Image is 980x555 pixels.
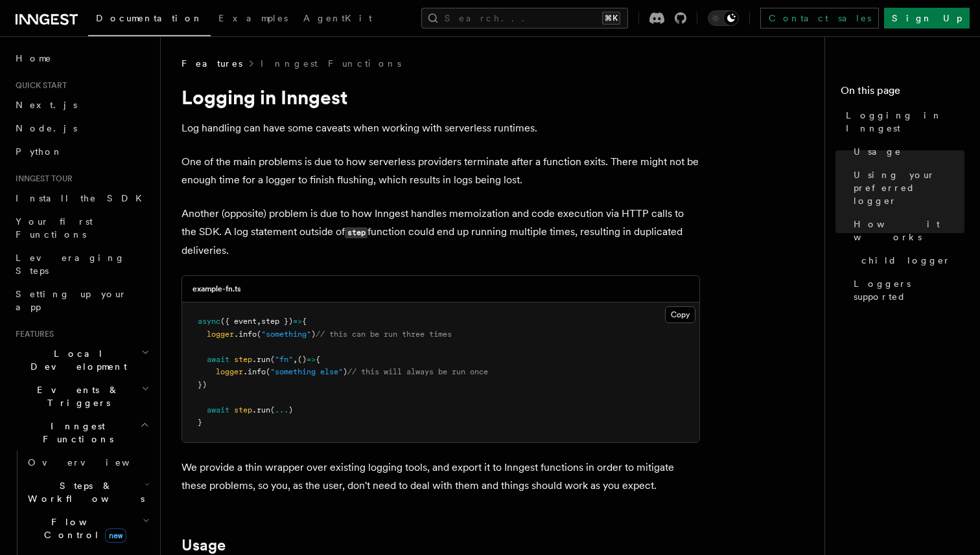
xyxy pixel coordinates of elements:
[192,284,241,294] h3: example-fn.ts
[207,355,229,364] span: await
[198,380,207,389] span: })
[257,330,261,339] span: (
[181,153,700,189] p: One of the main problems is due to how serverless providers terminate after a function exits. The...
[181,459,700,495] p: We provide a thin wrapper over existing logging tools, and export it to Inngest functions in orde...
[275,405,288,414] span: ...
[261,330,311,339] span: "something"
[288,405,293,414] span: )
[23,479,145,505] span: Steps & Workflows
[216,367,243,376] span: logger
[10,246,152,282] a: Leveraging Steps
[884,8,970,28] a: Sign Up
[261,317,293,326] span: step })
[16,146,63,157] span: Python
[665,306,695,323] button: Copy
[841,104,964,140] a: Logging in Inngest
[10,210,152,246] a: Your first Functions
[252,405,270,414] span: .run
[10,117,152,140] a: Node.js
[181,536,226,554] a: Usage
[16,253,125,276] span: Leveraging Steps
[243,367,266,376] span: .info
[181,205,700,260] p: Another (opposite) problem is due to how Inngest handles memoization and code execution via HTTP ...
[854,218,964,244] span: How it works
[311,330,316,339] span: )
[316,330,452,339] span: // this can be run three times
[234,330,257,339] span: .info
[347,367,488,376] span: // this will always be run once
[261,57,401,70] a: Inngest Functions
[270,367,343,376] span: "something else"
[302,317,307,326] span: {
[16,52,52,65] span: Home
[10,140,152,163] a: Python
[10,414,152,451] button: Inngest Functions
[10,93,152,117] a: Next.js
[848,140,964,163] a: Usage
[10,80,67,91] span: Quick start
[275,355,293,364] span: "fn"
[198,317,220,326] span: async
[345,227,367,238] code: step
[181,119,700,137] p: Log handling can have some caveats when working with serverless runtimes.
[23,515,143,541] span: Flow Control
[10,420,140,446] span: Inngest Functions
[220,317,257,326] span: ({ event
[760,8,879,28] a: Contact sales
[207,405,229,414] span: await
[23,510,152,547] button: Flow Controlnew
[10,282,152,319] a: Setting up your app
[10,174,73,184] span: Inngest tour
[848,272,964,308] a: Loggers supported
[307,355,316,364] span: =>
[316,355,320,364] span: {
[96,13,203,23] span: Documentation
[848,212,964,249] a: How it works
[16,193,150,203] span: Install the SDK
[854,145,902,158] span: Usage
[10,347,141,373] span: Local Development
[303,13,372,23] span: AgentKit
[708,10,739,26] button: Toggle dark mode
[10,187,152,210] a: Install the SDK
[856,249,964,272] a: child logger
[846,109,964,135] span: Logging in Inngest
[10,329,54,339] span: Features
[23,451,152,474] a: Overview
[296,4,380,35] a: AgentKit
[854,168,964,207] span: Using your preferred logger
[266,367,270,376] span: (
[88,4,211,36] a: Documentation
[181,85,700,109] h1: Logging in Inngest
[841,83,964,104] h4: On this page
[218,13,288,23] span: Examples
[234,405,252,414] span: step
[16,289,127,312] span: Setting up your app
[421,8,628,28] button: Search...⌘K
[16,216,93,240] span: Your first Functions
[207,330,234,339] span: logger
[10,47,152,70] a: Home
[293,355,297,364] span: ,
[257,317,261,326] span: ,
[181,57,242,70] span: Features
[10,378,152,414] button: Events & Triggers
[297,355,307,364] span: ()
[848,163,964,212] a: Using your preferred logger
[105,528,126,543] span: new
[861,254,951,267] span: child logger
[234,355,252,364] span: step
[270,355,275,364] span: (
[23,474,152,510] button: Steps & Workflows
[270,405,275,414] span: (
[16,123,77,133] span: Node.js
[10,342,152,378] button: Local Development
[211,4,296,35] a: Examples
[16,100,77,110] span: Next.js
[10,383,141,409] span: Events & Triggers
[343,367,347,376] span: )
[28,457,161,468] span: Overview
[854,277,964,303] span: Loggers supported
[198,418,202,427] span: }
[293,317,302,326] span: =>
